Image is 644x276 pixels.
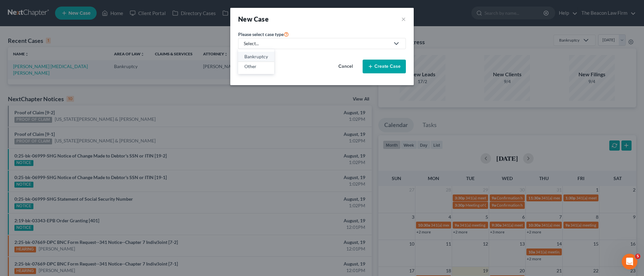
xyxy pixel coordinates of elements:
[363,60,406,73] button: Create Case
[244,40,390,47] div: Select...
[238,31,284,37] span: Please select case type
[238,52,274,62] a: Bankruptcy
[244,63,268,70] div: Other
[238,15,269,23] strong: New Case
[331,60,360,73] button: Cancel
[238,62,274,72] a: Other
[401,14,406,24] button: ×
[635,254,640,259] span: 5
[622,254,637,269] iframe: Intercom live chat
[244,53,268,60] div: Bankruptcy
